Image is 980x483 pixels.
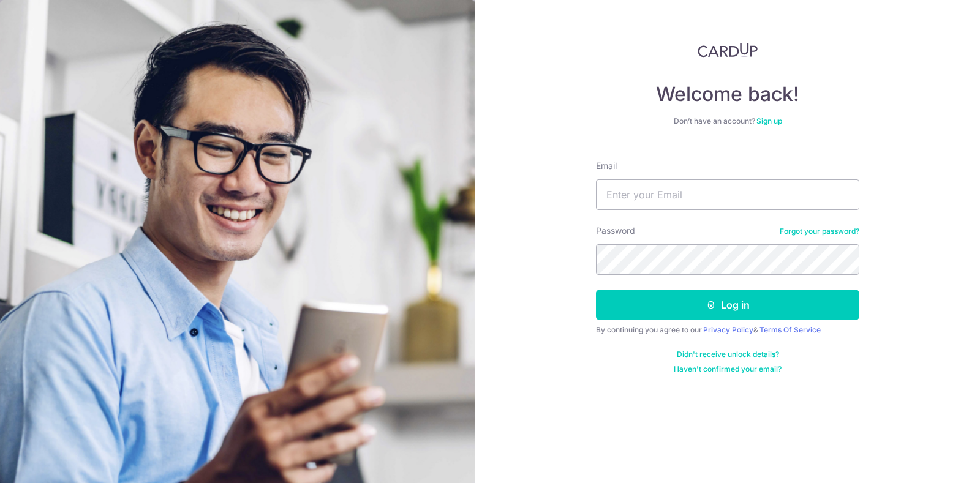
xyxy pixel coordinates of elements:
[596,325,859,335] div: By continuing you agree to our &
[674,364,782,374] a: Haven't confirmed your email?
[756,116,782,125] a: Sign up
[596,179,859,210] input: Enter your Email
[698,43,758,58] img: CardUp Logo
[596,225,635,237] label: Password
[703,325,753,334] a: Privacy Policy
[596,160,617,172] label: Email
[759,325,821,334] a: Terms Of Service
[677,350,779,359] a: Didn't receive unlock details?
[596,290,859,320] button: Log in
[596,82,859,107] h4: Welcome back!
[596,116,859,126] div: Don’t have an account?
[780,227,859,236] a: Forgot your password?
